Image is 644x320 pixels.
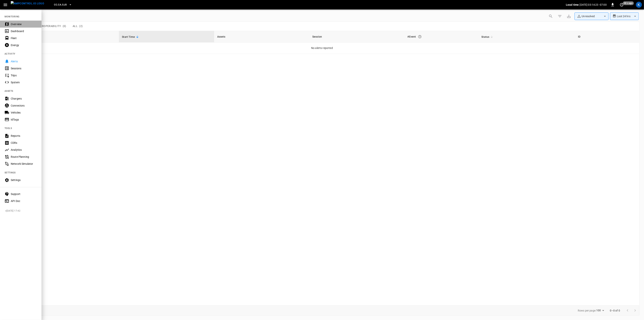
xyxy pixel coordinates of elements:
[11,134,37,138] div: Reports
[11,155,37,159] div: Route Planning
[54,3,67,7] span: CC.CA.SJO
[11,192,37,196] div: Support
[11,60,37,63] div: Alerts
[11,97,37,100] div: Chargers
[11,29,37,33] div: Dashboard
[580,3,607,7] p: [DATE] 03:14:23 -07:00
[11,162,37,166] div: Network Simulator
[11,22,37,26] div: Overview
[11,178,37,182] div: Settings
[623,1,634,5] span: 30 s ago
[11,104,37,107] div: Connectors
[11,80,37,84] div: System
[11,141,37,145] div: CDRs
[11,148,37,152] div: Analytics
[636,2,642,8] div: profile-icon
[11,36,37,40] div: Fleet
[11,66,37,70] div: Sessions
[11,111,37,114] div: Vehicles
[11,1,44,6] img: ampcontrol.io logo
[566,3,579,7] p: Local time
[619,2,625,8] button: set refresh interval
[11,43,37,47] div: Energy
[11,73,37,77] div: Trips
[5,209,38,213] span: v [DATE] 17:42
[11,118,37,121] div: IdTags
[11,199,37,203] div: API Doc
